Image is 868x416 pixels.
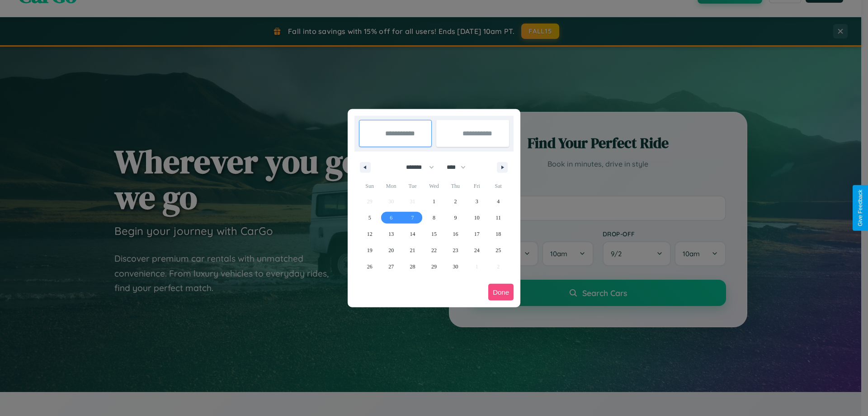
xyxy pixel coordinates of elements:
[423,210,444,226] button: 8
[359,210,380,226] button: 5
[488,242,509,258] button: 25
[423,242,444,258] button: 22
[454,210,457,226] span: 9
[380,258,401,275] button: 27
[367,258,373,275] span: 26
[359,258,380,275] button: 26
[466,226,487,242] button: 17
[390,210,392,226] span: 6
[410,242,415,258] span: 21
[488,193,509,210] button: 4
[410,258,415,275] span: 28
[433,193,435,210] span: 1
[488,210,509,226] button: 11
[474,210,480,226] span: 10
[466,193,487,210] button: 3
[495,242,501,258] span: 25
[488,226,509,242] button: 18
[445,226,466,242] button: 16
[474,226,480,242] span: 17
[857,190,863,226] div: Give Feedback
[497,193,500,210] span: 4
[402,179,423,193] span: Tue
[488,179,509,193] span: Sat
[423,258,444,275] button: 29
[466,210,487,226] button: 10
[380,179,401,193] span: Mon
[368,210,371,226] span: 5
[445,179,466,193] span: Thu
[431,226,437,242] span: 15
[454,193,457,210] span: 2
[359,242,380,258] button: 19
[402,210,423,226] button: 7
[388,258,394,275] span: 27
[495,226,501,242] span: 18
[453,258,458,275] span: 30
[388,226,394,242] span: 13
[445,242,466,258] button: 23
[466,242,487,258] button: 24
[433,210,435,226] span: 8
[380,210,401,226] button: 6
[380,242,401,258] button: 20
[431,258,437,275] span: 29
[445,210,466,226] button: 9
[423,179,444,193] span: Wed
[474,242,480,258] span: 24
[495,210,501,226] span: 11
[423,226,444,242] button: 15
[453,226,458,242] span: 16
[402,242,423,258] button: 21
[411,210,414,226] span: 7
[410,226,415,242] span: 14
[359,226,380,242] button: 12
[402,258,423,275] button: 28
[367,242,373,258] span: 19
[431,242,437,258] span: 22
[380,226,401,242] button: 13
[388,242,394,258] span: 20
[402,226,423,242] button: 14
[367,226,373,242] span: 12
[359,179,380,193] span: Sun
[445,193,466,210] button: 2
[466,179,487,193] span: Fri
[476,193,478,210] span: 3
[488,284,514,301] button: Done
[445,258,466,275] button: 30
[453,242,458,258] span: 23
[423,193,444,210] button: 1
